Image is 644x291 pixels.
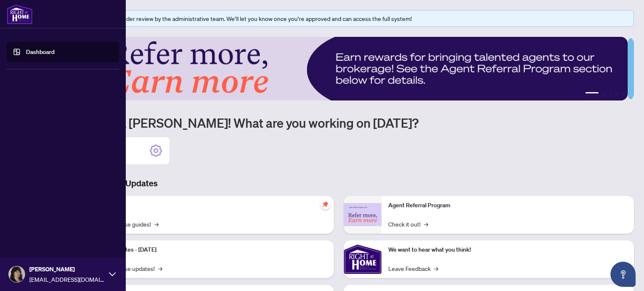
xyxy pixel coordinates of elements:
[9,266,25,282] img: Profile Icon
[344,203,382,226] img: Agent Referral Program
[388,201,627,210] p: Agent Referral Program
[44,37,628,100] img: Slide 0
[344,240,382,278] img: We want to hear what you think!
[154,219,158,229] span: →
[44,178,634,189] h3: Brokerage & Industry Updates
[44,115,634,131] h1: Welcome back [PERSON_NAME]! What are you working on [DATE]?
[26,48,55,56] a: Dashboard
[424,219,428,229] span: →
[615,92,619,95] button: 4
[88,201,327,210] p: Self-Help
[609,92,612,95] button: 3
[388,219,428,229] a: Check it out!→
[585,92,599,95] button: 1
[602,92,605,95] button: 2
[434,264,438,273] span: →
[29,265,105,274] span: [PERSON_NAME]
[7,4,33,24] img: logo
[58,14,628,23] div: Your profile is currently under review by the administrative team. We’ll let you know once you’re...
[610,262,636,287] button: Open asap
[320,199,330,209] span: pushpin
[88,245,327,255] p: Platform Updates - [DATE]
[29,275,105,284] span: [EMAIL_ADDRESS][DOMAIN_NAME]
[622,92,626,95] button: 5
[388,264,438,273] a: Leave Feedback→
[158,264,162,273] span: →
[388,245,627,255] p: We want to hear what you think!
